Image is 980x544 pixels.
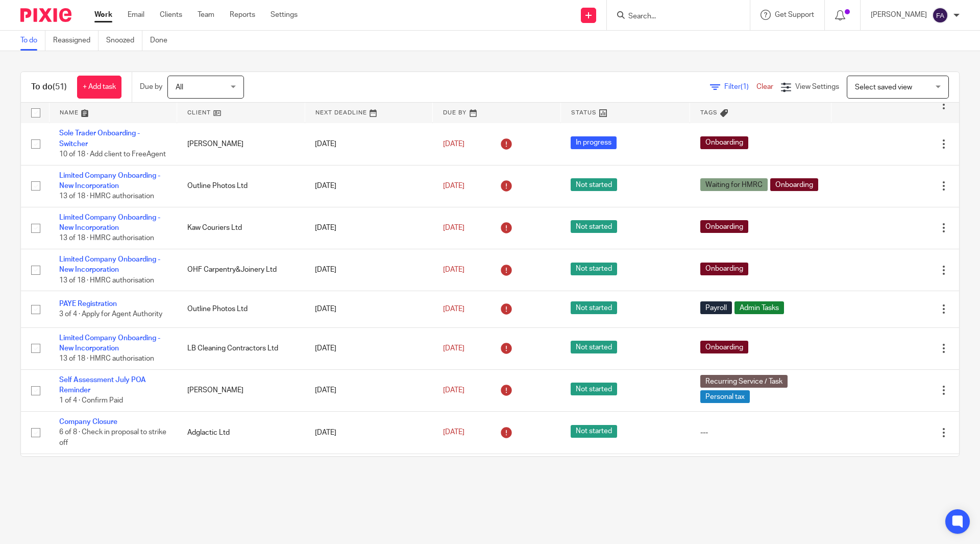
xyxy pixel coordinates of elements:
[94,10,112,20] a: Work
[305,327,433,369] td: [DATE]
[443,387,464,394] span: [DATE]
[795,83,839,90] span: View Settings
[700,341,748,353] span: Onboarding
[198,10,214,20] a: Team
[150,31,175,51] a: Done
[700,110,718,115] span: Tags
[443,429,464,436] span: [DATE]
[53,83,67,91] span: (51)
[59,214,160,231] a: Limited Company Onboarding - New Incorporation
[59,300,117,308] a: PAYE Registration
[571,301,617,314] span: Not started
[140,82,162,92] p: Due by
[177,454,305,490] td: OHF Carpentry&Joinery Ltd
[571,383,617,395] span: Not started
[305,369,433,411] td: [DATE]
[724,83,756,90] span: Filter
[305,165,433,207] td: [DATE]
[443,266,464,273] span: [DATE]
[700,390,750,403] span: Personal tax
[741,83,749,90] span: (1)
[443,345,464,352] span: [DATE]
[855,84,912,91] span: Select saved view
[59,376,146,394] a: Self Assessment July POA Reminder
[59,151,166,158] span: 10 of 18 · Add client to FreeAgent
[700,375,788,388] span: Recurring Service / Task
[443,305,464,313] span: [DATE]
[59,172,160,190] a: Limited Company Onboarding - New Incorporation
[571,425,617,438] span: Not started
[177,165,305,207] td: Outline Photos Ltd
[734,301,784,314] span: Admin Tasks
[20,8,71,22] img: Pixie
[59,256,160,273] a: Limited Company Onboarding - New Incorporation
[571,220,617,233] span: Not started
[271,10,298,20] a: Settings
[20,31,45,51] a: To do
[106,31,142,51] a: Snoozed
[305,123,433,165] td: [DATE]
[177,291,305,327] td: Outline Photos Ltd
[59,356,154,363] span: 13 of 18 · HMRC authorisation
[305,454,433,490] td: [DATE]
[700,428,821,438] div: ---
[571,136,617,149] span: In progress
[77,76,121,99] a: + Add task
[443,182,464,190] span: [DATE]
[59,130,140,147] a: Sole Trader Onboarding - Switcher
[700,263,748,275] span: Onboarding
[59,335,160,352] a: Limited Company Onboarding - New Incorporation
[305,249,433,291] td: [DATE]
[305,291,433,327] td: [DATE]
[59,193,154,200] span: 13 of 18 · HMRC authorisation
[871,10,927,20] p: [PERSON_NAME]
[176,84,183,91] span: All
[571,178,617,191] span: Not started
[59,311,162,318] span: 3 of 4 · Apply for Agent Authority
[932,7,948,23] img: svg%3E
[700,301,732,314] span: Payroll
[443,140,464,148] span: [DATE]
[177,369,305,411] td: [PERSON_NAME]
[177,327,305,369] td: LB Cleaning Contractors Ltd
[177,412,305,454] td: Adglactic Ltd
[59,418,117,425] a: Company Closure
[59,429,166,447] span: 6 of 8 · Check in proposal to strike off
[128,10,144,20] a: Email
[59,397,123,405] span: 1 of 4 · Confirm Paid
[443,224,464,231] span: [DATE]
[59,277,154,284] span: 13 of 18 · HMRC authorisation
[775,11,814,18] span: Get Support
[177,123,305,165] td: [PERSON_NAME]
[59,235,154,242] span: 13 of 18 · HMRC authorisation
[700,178,768,191] span: Waiting for HMRC
[756,83,773,90] a: Clear
[230,10,255,20] a: Reports
[700,220,748,233] span: Onboarding
[305,207,433,249] td: [DATE]
[177,249,305,291] td: OHF Carpentry&Joinery Ltd
[770,178,818,191] span: Onboarding
[571,341,617,353] span: Not started
[305,412,433,454] td: [DATE]
[627,12,719,21] input: Search
[571,263,617,275] span: Not started
[160,10,182,20] a: Clients
[31,82,67,92] h1: To do
[177,207,305,249] td: Kaw Couriers Ltd
[53,31,99,51] a: Reassigned
[700,136,748,149] span: Onboarding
